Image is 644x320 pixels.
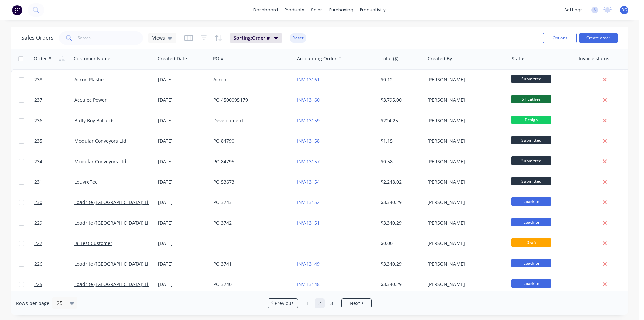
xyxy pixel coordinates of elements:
[34,274,74,294] a: 225
[381,179,420,185] div: $2,248.02
[381,220,420,226] div: $3,340.29
[34,97,42,103] span: 237
[34,261,42,267] span: 226
[158,138,208,144] div: [DATE]
[297,281,320,287] a: INV-13148
[74,158,126,165] a: Modular Conveyors Ltd
[511,116,551,124] span: Design
[74,97,107,103] a: Acculec Power
[34,138,42,144] span: 235
[297,179,320,185] a: INV-13154
[297,261,320,267] a: INV-13149
[213,158,288,165] div: PO 84795
[350,300,360,307] span: Next
[16,300,49,307] span: Rows per page
[74,117,115,124] a: Bully Boy Bollards
[265,298,374,308] ul: Pagination
[78,31,143,45] input: Search...
[12,5,22,15] img: Factory
[34,179,42,185] span: 231
[357,5,389,15] div: productivity
[342,300,371,307] a: Next page
[297,138,320,144] a: INV-13158
[297,199,320,205] a: INV-13152
[297,117,320,124] a: INV-13159
[381,158,420,165] div: $0.58
[158,117,208,124] div: [DATE]
[34,220,42,226] span: 229
[74,179,97,185] a: LouvreTec
[297,55,341,62] div: Accounting Order #
[297,220,320,226] a: INV-13151
[34,55,51,62] div: Order #
[74,199,161,205] a: Loadrite ([GEOGRAPHIC_DATA]) Limited
[427,220,502,226] div: [PERSON_NAME]
[428,55,452,62] div: Created By
[158,281,208,288] div: [DATE]
[21,35,54,41] h1: Sales Orders
[158,76,208,83] div: [DATE]
[158,158,208,165] div: [DATE]
[34,151,74,172] a: 234
[74,261,161,267] a: Loadrite ([GEOGRAPHIC_DATA]) Limited
[427,117,502,124] div: [PERSON_NAME]
[427,240,502,247] div: [PERSON_NAME]
[511,197,551,206] span: Loadrite
[621,7,627,13] span: DG
[381,281,420,288] div: $3,340.29
[158,199,208,206] div: [DATE]
[213,179,288,185] div: PO 53673
[381,240,420,247] div: $0.00
[213,138,288,144] div: PO 84790
[234,35,270,41] span: Sorting: Order #
[213,199,288,206] div: PO 3743
[34,199,42,206] span: 230
[152,34,165,41] span: Views
[381,138,420,144] div: $1.15
[34,90,74,110] a: 237
[281,5,308,15] div: products
[381,261,420,267] div: $3,340.29
[158,97,208,103] div: [DATE]
[290,33,306,43] button: Reset
[561,5,586,15] div: settings
[427,179,502,185] div: [PERSON_NAME]
[213,117,288,124] div: Development
[74,138,126,144] a: Modular Conveyors Ltd
[511,279,551,288] span: Loadrite
[326,5,357,15] div: purchasing
[327,298,337,308] a: Page 3
[512,55,526,62] div: Status
[381,199,420,206] div: $3,340.29
[74,76,106,83] a: Acron Plastics
[34,131,74,151] a: 235
[213,97,288,103] div: PO 4500095179
[34,233,74,254] a: 227
[74,220,161,226] a: Loadrite ([GEOGRAPHIC_DATA]) Limited
[213,76,288,83] div: Acron
[297,158,320,165] a: INV-13157
[34,213,74,233] a: 229
[511,218,551,226] span: Loadrite
[511,95,551,103] span: ST Lathes
[543,33,577,43] button: Options
[427,199,502,206] div: [PERSON_NAME]
[250,5,281,15] a: dashboard
[158,179,208,185] div: [DATE]
[34,117,42,124] span: 236
[427,158,502,165] div: [PERSON_NAME]
[34,76,42,83] span: 238
[579,55,609,62] div: Invoice status
[213,55,224,62] div: PO #
[213,220,288,226] div: PO 3742
[511,136,551,144] span: Submitted
[158,261,208,267] div: [DATE]
[427,261,502,267] div: [PERSON_NAME]
[158,55,187,62] div: Created Date
[213,261,288,267] div: PO 3741
[158,240,208,247] div: [DATE]
[511,259,551,267] span: Loadrite
[427,76,502,83] div: [PERSON_NAME]
[74,55,110,62] div: Customer Name
[297,76,320,83] a: INV-13161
